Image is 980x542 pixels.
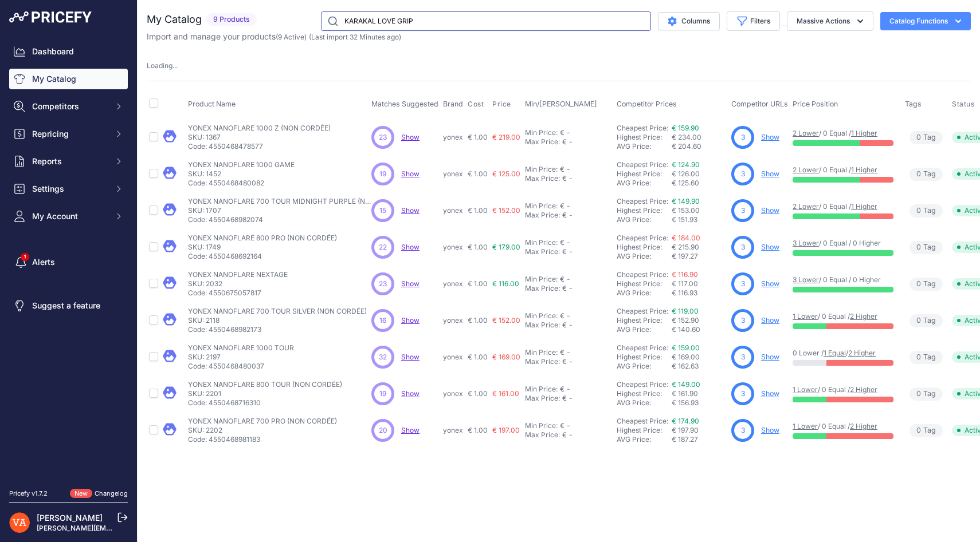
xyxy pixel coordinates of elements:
button: My Account [9,206,128,227]
a: € 119.00 [672,307,699,315]
span: Price Position [793,100,838,108]
a: Show [761,169,779,178]
a: 2 Higher [850,312,877,321]
button: Columns [658,12,720,30]
span: 0 [916,169,921,180]
a: Show [401,243,420,251]
a: Show [761,389,779,398]
p: / 0 Equal / [793,165,893,175]
a: € 149.90 [672,197,700,205]
span: Tag [910,168,943,181]
span: 3 [741,205,745,216]
p: Code: 4550468478577 [188,142,331,151]
span: 9 Products [206,13,257,26]
div: - [567,357,573,366]
a: Show [761,316,779,325]
a: Show [401,316,420,325]
p: Import and manage your products [147,31,401,42]
span: € 153.00 [672,206,700,215]
span: Repricing [32,128,107,140]
div: - [565,311,570,321]
img: Pricefy Logo [9,11,92,23]
a: Changelog [95,489,128,497]
p: Code: 4550468716310 [188,398,342,408]
span: € 126.00 [672,169,700,178]
p: yonex [443,206,463,215]
span: 0 [916,279,921,290]
div: € [560,238,565,247]
span: 0 [916,205,921,216]
span: € 215.90 [672,243,699,251]
div: € [562,357,567,366]
span: € 1.00 [468,133,488,141]
span: € 197.00 [492,426,520,434]
a: Cheapest Price: [617,197,668,205]
a: Cheapest Price: [617,307,668,315]
span: 0 [916,352,921,363]
div: € [562,247,567,256]
span: Tag [910,278,943,291]
div: Min Price: [525,238,558,247]
span: Tags [905,100,922,108]
div: - [565,201,570,211]
span: € 152.00 [492,206,520,215]
p: yonex [443,133,463,142]
div: Min Price: [525,311,558,321]
div: € [562,321,567,330]
a: 1 Higher [851,165,877,174]
span: 22 [379,242,387,252]
span: Tag [910,351,943,364]
span: Matches Suggested [371,100,438,108]
div: Highest Price: [617,133,672,142]
p: SKU: 1367 [188,133,331,142]
div: - [565,165,570,174]
p: SKU: 2197 [188,353,294,362]
div: - [567,321,573,330]
span: Tag [910,424,943,437]
span: 15 [379,205,386,216]
span: Min/[PERSON_NAME] [525,100,597,108]
button: Cost [468,100,486,109]
span: My Account [32,211,107,222]
nav: Sidebar [9,41,128,475]
span: € 116.00 [492,279,519,288]
a: 2 Lower [793,129,819,137]
span: 0 [916,389,921,399]
div: Max Price: [525,137,560,147]
div: Max Price: [525,174,560,183]
span: € 179.00 [492,243,520,251]
span: Loading [147,61,178,70]
span: € 219.00 [492,133,520,141]
div: Min Price: [525,385,558,394]
p: Code: 4550468982173 [188,325,367,334]
a: My Catalog [9,69,128,89]
span: (Last import 32 Minutes ago) [309,33,401,41]
span: Price [492,100,511,109]
div: - [567,284,573,293]
button: Competitors [9,96,128,117]
div: Min Price: [525,275,558,284]
a: 2 Lower [793,202,819,211]
div: Max Price: [525,394,560,403]
a: Show [401,279,420,288]
a: Cheapest Price: [617,234,668,242]
p: / 0 Equal / [793,312,893,321]
span: € 1.00 [468,243,488,251]
p: yonex [443,169,463,179]
div: - [565,421,570,430]
button: Status [952,100,977,109]
button: Settings [9,179,128,199]
a: Show [761,426,779,434]
a: Show [401,169,420,178]
div: € 125.60 [672,179,727,188]
button: Repricing [9,124,128,144]
h2: My Catalog [147,11,202,27]
a: [PERSON_NAME] [37,513,103,523]
a: Suggest a feature [9,295,128,316]
div: € 116.93 [672,288,727,298]
span: Reports [32,156,107,167]
a: Show [761,133,779,141]
p: yonex [443,353,463,362]
div: € 156.93 [672,398,727,408]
